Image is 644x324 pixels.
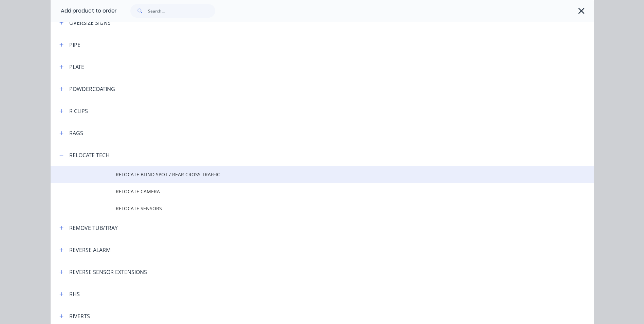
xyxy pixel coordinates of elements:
[69,151,110,159] div: RELOCATE TECH
[69,107,88,115] div: R CLIPS
[116,205,498,212] span: RELOCATE SENSORS
[69,85,115,93] div: POWDERCOATING
[69,19,111,27] div: OVERSIZE SIGNS
[69,63,84,71] div: PLATE
[148,4,215,18] input: Search...
[69,224,118,232] div: REMOVE TUB/TRAY
[69,41,80,49] div: PIPE
[69,312,90,320] div: RIVERTS
[116,188,498,195] span: RELOCATE CAMERA
[69,129,83,137] div: RAGS
[69,246,111,254] div: REVERSE ALARM
[116,171,498,178] span: RELOCATE BLIND SPOT / REAR CROSS TRAFFIC
[69,290,80,298] div: RHS
[69,268,147,276] div: REVERSE SENSOR EXTENSIONS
